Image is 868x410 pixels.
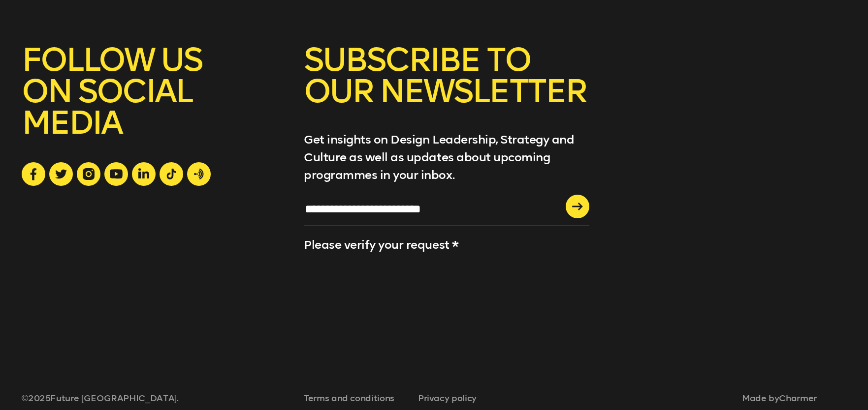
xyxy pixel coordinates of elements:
p: Get insights on Design Leadership, Strategy and Culture as well as updates about upcoming program... [304,131,589,184]
h5: FOLLOW US ON SOCIAL MEDIA [22,44,282,162]
a: Charmer [779,393,817,404]
a: Privacy policy [418,393,477,404]
iframe: reCAPTCHA [304,259,385,329]
span: © 2025 Future [GEOGRAPHIC_DATA]. [22,393,202,404]
label: Please verify your request * [304,237,459,252]
h5: SUBSCRIBE TO OUR NEWSLETTER [304,44,589,131]
a: Terms and conditions [304,393,394,404]
span: Made by [742,393,817,404]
